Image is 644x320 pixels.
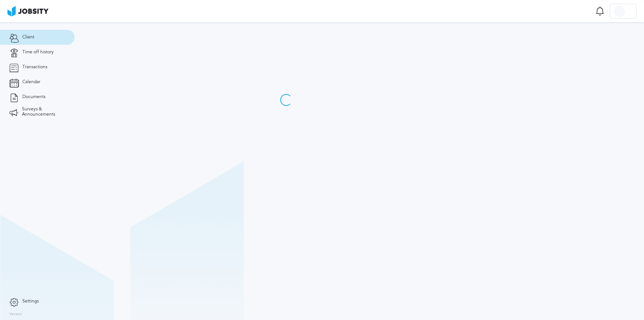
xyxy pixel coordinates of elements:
span: Client [22,35,34,40]
label: Version: [9,312,23,317]
span: Transactions [22,65,47,70]
span: Time off history [22,50,54,55]
span: Surveys & Announcements [22,107,65,117]
span: Calendar [22,79,40,85]
img: ab4bad089aa723f57921c736e9817d99.png [7,6,48,16]
span: Documents [22,94,45,100]
span: Settings [22,299,39,304]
